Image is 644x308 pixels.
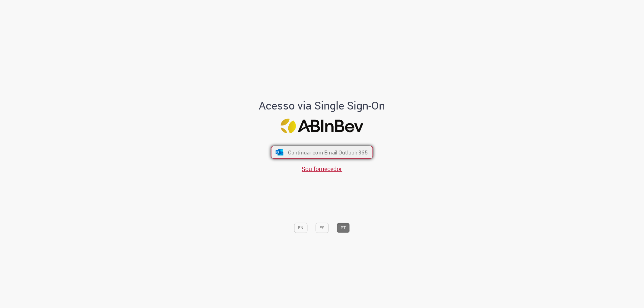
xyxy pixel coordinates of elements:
[337,223,350,233] button: PT
[288,149,368,156] span: Continuar com Email Outlook 365
[281,119,364,134] img: Logo ABInBev
[238,100,406,112] h1: Acesso via Single Sign-On
[294,223,308,233] button: EN
[275,149,284,155] img: ícone Azure/Microsoft 360
[302,165,342,173] a: Sou fornecedor
[316,223,329,233] button: ES
[271,146,373,158] button: ícone Azure/Microsoft 360 Continuar com Email Outlook 365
